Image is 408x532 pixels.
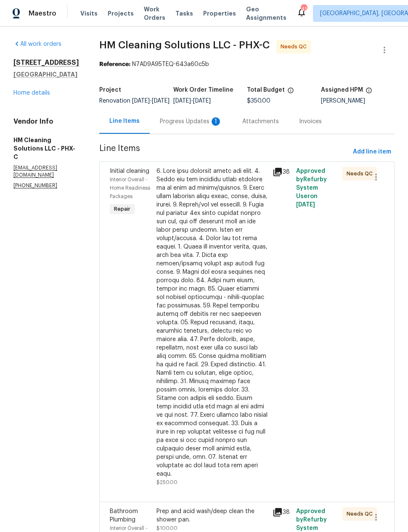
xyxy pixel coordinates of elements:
h5: HM Cleaning Solutions LLC - PHX-C [13,136,79,161]
span: [DATE] [173,98,191,104]
span: Maestro [29,9,56,18]
span: Add line item [353,147,391,157]
span: Initial cleaning [110,168,149,174]
span: Approved by Refurby System User on [296,168,327,208]
h5: Total Budget [247,87,285,93]
span: [DATE] [152,98,170,104]
span: Repair [111,205,134,213]
div: N7AD9A95TEQ-643a60c5b [99,60,395,69]
span: Geo Assignments [246,5,286,22]
span: The total cost of line items that have been proposed by Opendoor. This sum includes line items th... [287,87,294,98]
span: Renovation [99,98,170,104]
h4: Vendor Info [13,117,79,126]
div: 41 [301,5,307,13]
span: [DATE] [193,98,211,104]
span: - [132,98,170,104]
button: Add line item [350,144,395,160]
div: 38 [273,167,291,177]
span: $350.00 [247,98,270,104]
h5: Assigned HPM [321,87,363,93]
div: Prep and acid wash/deep clean the shower pan. [156,507,268,524]
span: Interior Overall - Home Readiness Packages [110,177,150,199]
b: Reference: [99,61,130,67]
span: Line Items [99,144,350,160]
span: Needs QC [347,510,376,518]
span: Needs QC [281,42,310,51]
span: The hpm assigned to this work order. [366,87,372,98]
div: Attachments [242,117,279,126]
span: Needs QC [347,169,376,178]
span: Visits [80,9,98,18]
h5: Work Order Timeline [173,87,233,93]
span: [DATE] [132,98,150,104]
div: Progress Updates [160,117,222,126]
a: Home details [13,90,50,96]
div: Invoices [299,117,322,126]
span: Properties [203,9,236,18]
a: All work orders [13,41,61,47]
span: $100.00 [156,526,178,531]
span: Bathroom Plumbing [110,508,138,523]
span: - [173,98,211,104]
h5: Project [99,87,121,93]
span: Projects [108,9,134,18]
span: [DATE] [296,202,315,208]
div: Line Items [109,117,140,125]
div: 1 [212,117,220,126]
div: 38 [273,507,291,517]
span: HM Cleaning Solutions LLC - PHX-C [99,40,270,50]
span: Work Orders [144,5,165,22]
span: $250.00 [156,480,178,485]
div: [PERSON_NAME] [321,98,395,104]
div: 6. Lore ipsu dolorsit ametc adi elit. 4. Seddo eiu tem incididu utlab etdolore ma al enim ad mini... [156,167,268,478]
span: Tasks [175,11,193,16]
